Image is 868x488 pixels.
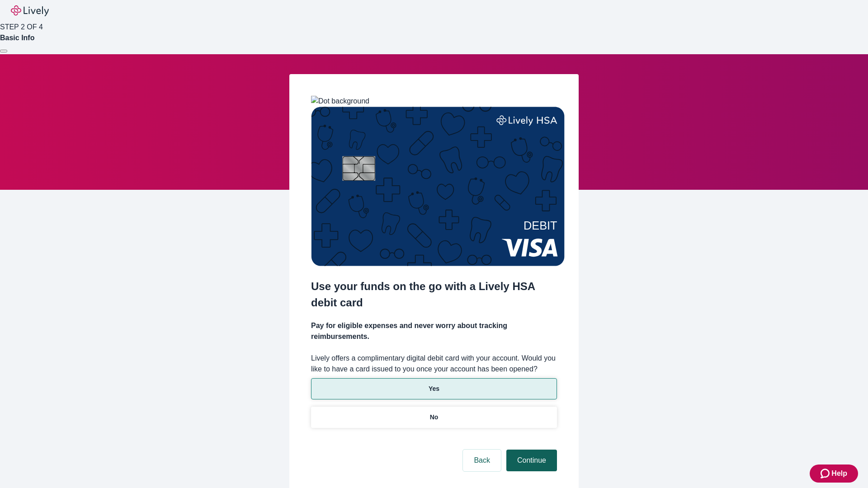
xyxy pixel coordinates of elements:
[463,450,501,471] button: Back
[810,465,858,483] button: Zendesk support iconHelp
[311,407,557,428] button: No
[311,378,557,399] button: Yes
[831,468,847,479] span: Help
[821,468,831,479] svg: Zendesk support icon
[311,353,557,375] label: Lively offers a complimentary digital debit card with your account. Would you like to have a card...
[430,413,439,422] p: No
[429,384,439,394] p: Yes
[506,450,557,471] button: Continue
[11,5,49,16] img: Lively
[311,96,369,107] img: Dot background
[311,107,565,266] img: Debit card
[311,320,557,342] h4: Pay for eligible expenses and never worry about tracking reimbursements.
[311,278,557,311] h2: Use your funds on the go with a Lively HSA debit card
